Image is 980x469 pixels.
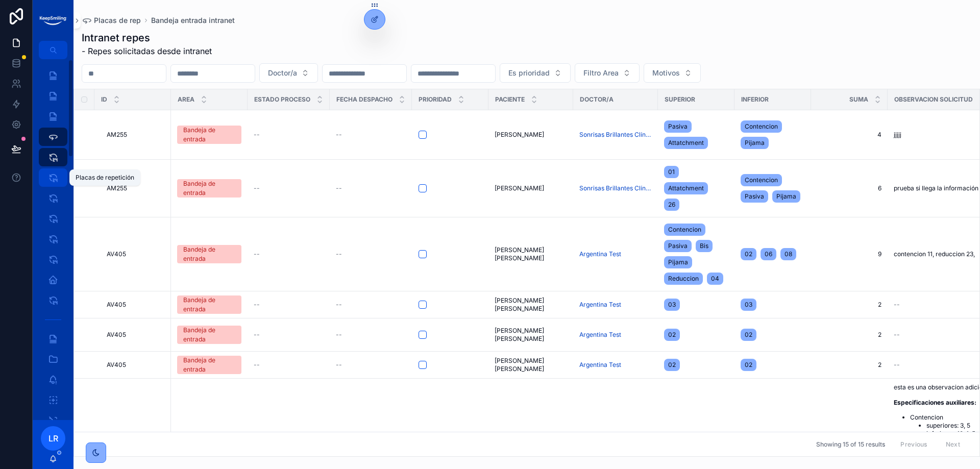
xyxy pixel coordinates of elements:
span: Pasiva [668,242,688,250]
div: Bandeja de entrada [183,326,235,344]
span: Pijama [776,192,796,201]
span: -- [894,331,900,339]
a: Sonrisas Brillantes Clínica [579,131,652,139]
span: -- [336,301,342,309]
a: Argentina Test [579,301,652,309]
span: -- [894,301,900,309]
a: AV405 [107,301,165,309]
a: [PERSON_NAME] [PERSON_NAME] [495,297,567,313]
a: AV405 [107,361,165,369]
span: Inferior [741,95,769,104]
span: Paciente [495,95,525,104]
span: AV405 [107,301,126,309]
a: Bandeja de entrada [177,326,241,344]
span: 03 [745,301,752,309]
a: 02 [741,357,805,373]
a: 03 [664,297,728,313]
a: -- [336,361,406,369]
span: -- [254,331,260,339]
span: -- [336,250,342,258]
a: 2 [817,361,881,369]
a: Bandeja de entrada [177,179,241,198]
span: Motivos [652,68,680,78]
span: Superior [665,95,695,104]
span: Pijama [745,139,765,147]
img: App logo [39,15,67,27]
span: jjjjj [894,131,901,138]
a: 2 [817,301,881,309]
span: AV405 [107,250,126,258]
span: Argentina Test [579,250,621,258]
a: -- [336,131,406,139]
a: -- [254,361,324,369]
span: Reduccion [668,275,699,283]
a: -- [336,301,406,309]
span: -- [336,184,342,192]
a: Argentina Test [579,331,652,339]
span: [PERSON_NAME] [495,131,544,139]
a: Bandeja de entrada [177,356,241,374]
span: -- [336,361,342,369]
a: ContencionPasivaBisPijamaReduccion04 [664,221,728,287]
span: Contencion [745,122,778,131]
a: 4 [817,131,881,139]
span: Contencion [745,176,778,184]
span: 06 [765,250,772,258]
span: contencion 11, reduccion 23, [894,250,975,258]
span: AM255 [107,131,127,139]
span: -- [894,361,900,369]
a: 9 [817,250,881,258]
span: 01 [668,168,675,176]
a: 01Attatchment26 [664,164,728,213]
a: 020608 [741,246,805,262]
button: Select Button [575,63,640,83]
a: -- [254,250,324,258]
div: Bandeja de entrada [183,245,235,263]
div: Bandeja de entrada [183,356,235,374]
a: -- [254,331,324,339]
a: Argentina Test [579,361,621,369]
a: [PERSON_NAME] [PERSON_NAME] [495,246,567,262]
span: 03 [668,301,676,309]
span: 02 [745,250,752,258]
span: Estado proceso [254,95,310,104]
a: 2 [817,331,881,339]
span: 02 [745,361,752,369]
span: Doctor/a [580,95,614,104]
span: Fecha despacho [336,95,393,104]
span: [PERSON_NAME] [PERSON_NAME] [495,357,567,373]
span: Pasiva [668,122,688,131]
span: Pasiva [745,192,764,201]
span: Observacion solicitud [894,95,973,104]
a: AM255 [107,131,165,139]
a: [PERSON_NAME] [495,131,567,139]
a: [PERSON_NAME] [495,184,567,192]
a: ContencionPijama [741,118,805,151]
span: AV405 [107,361,126,369]
h1: Intranet repes [82,31,212,45]
span: -- [336,331,342,339]
span: prioridad [419,95,452,104]
span: Argentina Test [579,331,621,339]
a: Argentina Test [579,361,652,369]
a: AV405 [107,250,165,258]
span: AV405 [107,331,126,339]
span: Showing 15 of 15 results [816,440,885,449]
a: -- [254,184,324,192]
a: 02 [664,327,728,343]
a: Sonrisas Brillantes Clínica [579,184,652,192]
a: Bandeja entrada intranet [151,15,235,26]
span: 02 [668,361,676,369]
span: Attatchment [668,184,704,192]
span: AM255 [107,184,127,192]
span: -- [254,184,260,192]
span: 08 [785,250,792,258]
span: Placas de rep [94,15,141,26]
span: Area [178,95,194,104]
div: Placas de repetición [76,174,134,182]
